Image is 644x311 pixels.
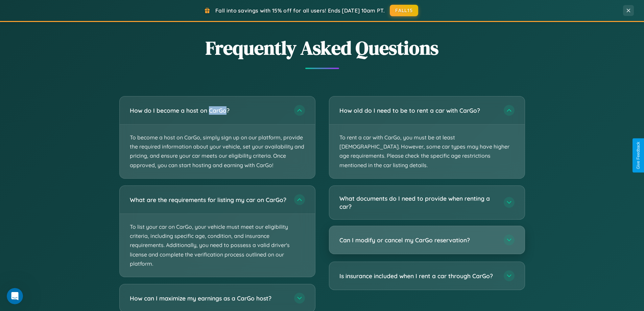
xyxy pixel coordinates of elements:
[215,7,385,14] span: Fall into savings with 15% off for all users! Ends [DATE] 10am PT.
[339,194,497,211] h3: What documents do I need to provide when renting a car?
[339,272,497,280] h3: Is insurance included when I rent a car through CarGo?
[120,125,315,178] p: To become a host on CarGo, simply sign up on our platform, provide the required information about...
[120,214,315,277] p: To list your car on CarGo, your vehicle must meet our eligibility criteria, including specific ag...
[130,294,287,302] h3: How can I maximize my earnings as a CarGo host?
[339,106,497,115] h3: How old do I need to be to rent a car with CarGo?
[636,142,641,169] div: Give Feedback
[130,195,287,204] h3: What are the requirements for listing my car on CarGo?
[119,35,525,61] h2: Frequently Asked Questions
[339,236,497,244] h3: Can I modify or cancel my CarGo reservation?
[329,125,525,178] p: To rent a car with CarGo, you must be at least [DEMOGRAPHIC_DATA]. However, some car types may ha...
[130,106,287,115] h3: How do I become a host on CarGo?
[390,5,418,16] button: FALL15
[7,288,23,304] iframe: Intercom live chat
